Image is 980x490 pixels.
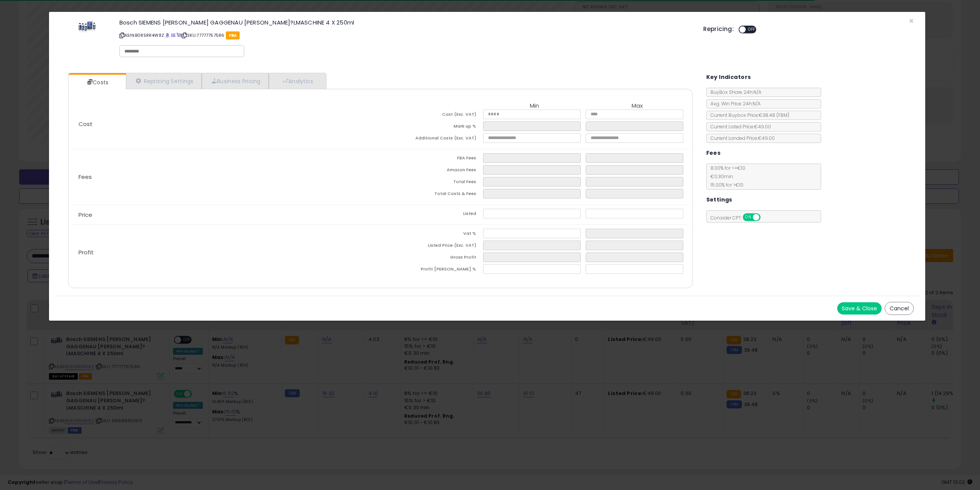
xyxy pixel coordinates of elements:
button: Save & Close [837,302,882,315]
p: Profit [72,249,381,256]
p: Price [72,212,381,218]
p: ASIN: B085RR4W8Z | SKU: 77777757586 [119,29,692,41]
h5: Repricing: [703,26,734,32]
h5: Settings [706,195,732,205]
td: Listed Price (Exc. VAT) [381,241,483,252]
th: Max [586,103,688,110]
th: Min [483,103,586,110]
td: Mark up % [381,121,483,133]
td: Vat % [381,229,483,241]
span: Consider CPT: [707,215,771,221]
td: Total Costs & Fees [381,189,483,201]
span: Avg. Win Price 24h: N/A [707,100,761,107]
span: × [909,15,914,26]
span: €0.30 min [707,173,733,180]
a: Costs [69,75,125,90]
a: Your listing only [176,32,181,38]
h3: Bosch SIEMENS [PERSON_NAME] GAGGENAU [PERSON_NAME]?LMASCHINE 4 X 250ml [119,20,692,25]
span: 8.00 % for <= €10 [707,165,745,188]
p: Fees [72,174,381,180]
a: Repricing Settings [126,73,202,89]
span: OFF [759,214,771,221]
span: OFF [746,26,758,33]
a: All offer listings [171,32,175,38]
td: FBA Fees [381,153,483,165]
span: 15.00 % for > €10 [707,182,743,188]
td: Total Fees [381,177,483,189]
td: Listed [381,209,483,221]
span: ON [743,214,753,221]
td: Profit [PERSON_NAME] % [381,264,483,276]
a: BuyBox page [165,32,170,38]
p: Cost [72,121,381,127]
h5: Key Indicators [706,72,751,82]
span: BuyBox Share 24h: N/A [707,89,761,95]
span: €38.48 [759,112,789,118]
td: Amazon Fees [381,165,483,177]
td: Gross Profit [381,252,483,264]
a: Business Pricing [202,73,269,89]
td: Additional Costs (Exc. VAT) [381,133,483,145]
span: Current Buybox Price: [707,112,789,118]
span: Current Listed Price: €49.00 [707,123,771,130]
a: Analytics [269,73,325,89]
span: ( FBM ) [776,112,789,118]
img: 41YNZwXDdOL._SL60_.jpg [76,20,99,34]
span: FBA [226,31,240,39]
span: Current Landed Price: €49.00 [707,135,775,141]
td: Cost (Exc. VAT) [381,110,483,121]
h5: Fees [706,148,721,158]
button: Cancel [885,302,914,315]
